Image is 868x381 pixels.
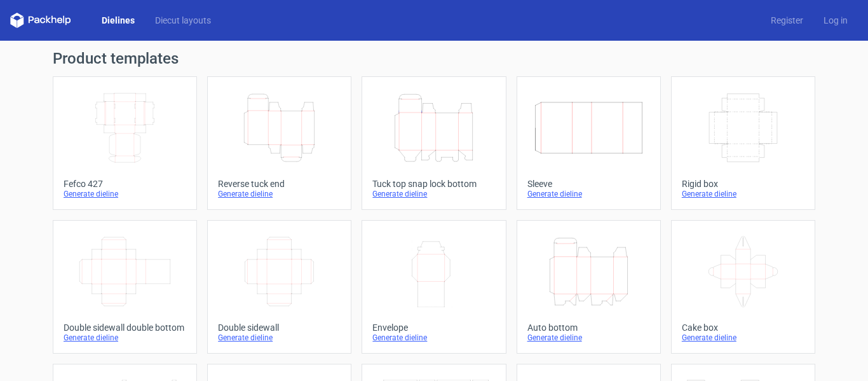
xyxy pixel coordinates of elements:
div: Double sidewall double bottom [64,322,186,333]
a: Log in [813,14,858,27]
a: Double sidewallGenerate dieline [207,220,351,354]
div: Auto bottom [527,322,650,333]
div: Tuck top snap lock bottom [372,179,495,189]
div: Generate dieline [372,189,495,199]
div: Fefco 427 [64,179,186,189]
a: Double sidewall double bottomGenerate dieline [53,220,197,354]
div: Generate dieline [527,333,650,343]
a: Rigid boxGenerate dieline [671,76,815,210]
h1: Product templates [53,51,815,66]
a: Diecut layouts [145,14,221,27]
a: Fefco 427Generate dieline [53,76,197,210]
div: Generate dieline [64,189,186,199]
div: Double sidewall [218,322,341,333]
div: Rigid box [682,179,804,189]
div: Generate dieline [372,333,495,343]
a: Tuck top snap lock bottomGenerate dieline [362,76,506,210]
div: Generate dieline [682,333,804,343]
a: Auto bottomGenerate dieline [517,220,661,354]
div: Generate dieline [682,189,804,199]
div: Envelope [372,322,495,333]
a: Cake boxGenerate dieline [671,220,815,354]
div: Sleeve [527,179,650,189]
a: Reverse tuck endGenerate dieline [207,76,351,210]
div: Generate dieline [527,189,650,199]
div: Generate dieline [218,189,341,199]
a: EnvelopeGenerate dieline [362,220,506,354]
div: Reverse tuck end [218,179,341,189]
div: Cake box [682,322,804,333]
div: Generate dieline [218,333,341,343]
div: Generate dieline [64,333,186,343]
a: SleeveGenerate dieline [517,76,661,210]
a: Dielines [92,14,145,27]
a: Register [761,14,813,27]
